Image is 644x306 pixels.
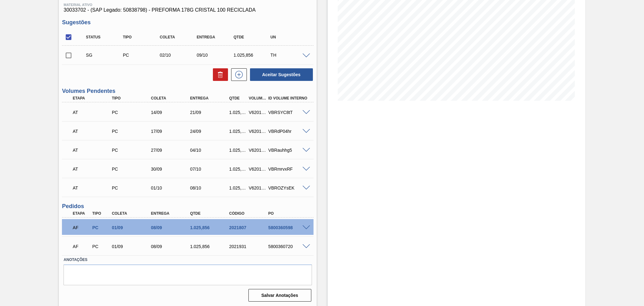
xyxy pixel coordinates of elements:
[73,185,114,190] p: AT
[110,96,154,100] div: Tipo
[232,53,274,58] div: 1.025,856
[228,96,248,100] div: Qtde
[73,167,114,172] p: AT
[247,68,314,82] div: Aceitar Sugestões
[71,105,115,119] div: Aguardando Informações de Transporte
[228,185,248,190] div: 1.025,856
[91,211,111,216] div: Tipo
[121,53,163,58] div: Pedido de Compra
[247,129,268,134] div: V620195
[110,129,154,134] div: Pedido de Compra
[91,244,111,249] div: Pedido de Compra
[62,88,313,94] h3: Volumes Pendentes
[188,129,232,134] div: 24/09/2025
[91,225,111,230] div: Pedido de Compra
[232,35,274,39] div: Qtde
[188,225,232,230] div: 1.025,856
[267,211,311,216] div: PO
[73,244,90,249] p: AF
[121,35,163,39] div: Tipo
[149,148,193,153] div: 27/09/2025
[188,148,232,153] div: 04/10/2025
[269,35,310,39] div: UN
[267,129,311,134] div: VBRdP04hr
[73,225,90,230] p: AF
[269,53,310,58] div: TH
[210,68,228,81] div: Excluir Sugestões
[188,244,232,249] div: 1.025,856
[228,110,248,115] div: 1.025,856
[64,3,312,7] span: Material ativo
[71,240,92,253] div: Aguardando Faturamento
[84,35,126,39] div: Status
[247,96,268,100] div: Volume Portal
[228,129,248,134] div: 1.025,856
[73,148,114,153] p: AT
[267,96,311,100] div: Id Volume Interno
[248,289,311,302] button: Salvar Anotações
[64,7,312,13] span: 30033702 - (SAP Legado: 50838798) - PREFORMA 178G CRISTAL 100 RECICLADA
[195,35,236,39] div: Entrega
[228,167,248,172] div: 1.025,856
[267,225,311,230] div: 5800360598
[110,225,154,230] div: 01/09/2025
[247,167,268,172] div: V620197
[149,110,193,115] div: 14/09/2025
[64,255,312,264] label: Anotações
[71,96,115,100] div: Etapa
[149,96,193,100] div: Coleta
[149,167,193,172] div: 30/09/2025
[149,185,193,190] div: 01/10/2025
[149,129,193,134] div: 17/09/2025
[71,143,115,157] div: Aguardando Informações de Transporte
[158,35,200,39] div: Coleta
[62,19,313,26] h3: Sugestões
[267,185,311,190] div: VBROZYsEK
[149,211,193,216] div: Entrega
[71,221,92,235] div: Aguardando Faturamento
[73,129,114,134] p: AT
[188,185,232,190] div: 08/10/2025
[188,96,232,100] div: Entrega
[149,225,193,230] div: 08/09/2025
[228,225,272,230] div: 2021807
[228,148,248,153] div: 1.025,856
[195,53,236,58] div: 09/10/2025
[267,167,311,172] div: VBRmrvxRF
[71,124,115,138] div: Aguardando Informações de Transporte
[247,110,268,115] div: V620194
[71,162,115,176] div: Aguardando Informações de Transporte
[71,211,92,216] div: Etapa
[110,110,154,115] div: Pedido de Compra
[267,148,311,153] div: VBRauhhg5
[110,211,154,216] div: Coleta
[73,110,114,115] p: AT
[267,110,311,115] div: VBRSYC8tT
[62,203,313,210] h3: Pedidos
[84,53,126,58] div: Sugestão Criada
[110,167,154,172] div: Pedido de Compra
[250,68,313,81] button: Aceitar Sugestões
[158,53,200,58] div: 02/10/2025
[188,110,232,115] div: 21/09/2025
[188,211,232,216] div: Qtde
[71,181,115,195] div: Aguardando Informações de Transporte
[247,185,268,190] div: V620198
[228,244,272,249] div: 2021931
[228,68,247,81] div: Nova sugestão
[228,211,272,216] div: Código
[149,244,193,249] div: 08/09/2025
[267,244,311,249] div: 5800360720
[110,185,154,190] div: Pedido de Compra
[188,167,232,172] div: 07/10/2025
[247,148,268,153] div: V620196
[110,148,154,153] div: Pedido de Compra
[110,244,154,249] div: 01/09/2025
